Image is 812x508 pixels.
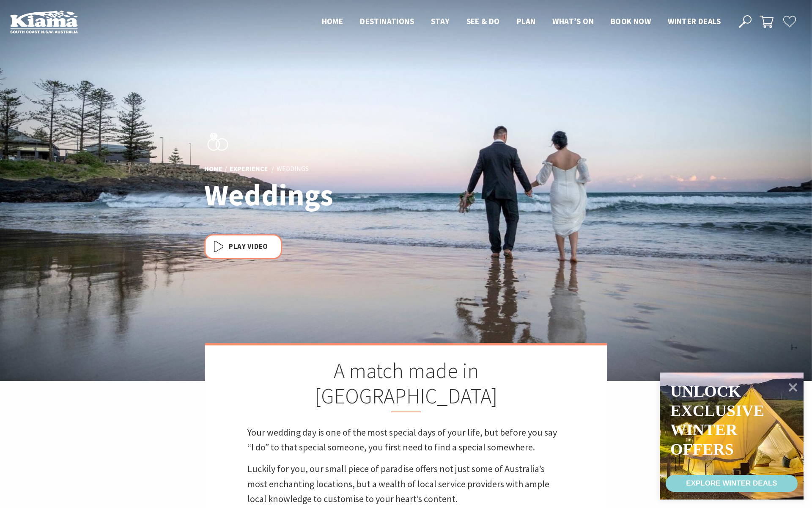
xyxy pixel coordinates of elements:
[230,165,268,174] a: Experience
[611,16,651,26] span: Book now
[322,16,343,26] span: Home
[360,16,414,26] span: Destinations
[10,10,78,33] img: Kiama Logo
[247,425,565,455] p: Your wedding day is one of the most special days of your life, but before you say “I do” to that ...
[552,16,594,26] span: What’s On
[466,16,500,26] span: See & Do
[277,164,309,175] li: Weddings
[204,235,282,260] button: Play Video
[313,15,729,29] nav: Main Menu
[686,475,777,492] div: EXPLORE WINTER DEALS
[247,461,565,506] p: Luckily for you, our small piece of paradise offers not just some of Australia’s most enchanting ...
[204,179,443,212] h1: Weddings
[670,382,764,459] div: Unlock exclusive winter offers
[517,16,536,26] span: Plan
[247,358,565,412] h2: A match made in [GEOGRAPHIC_DATA]
[204,165,222,174] a: Home
[666,475,798,492] a: EXPLORE WINTER DEALS
[431,16,450,26] span: Stay
[668,16,721,26] span: Winter Deals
